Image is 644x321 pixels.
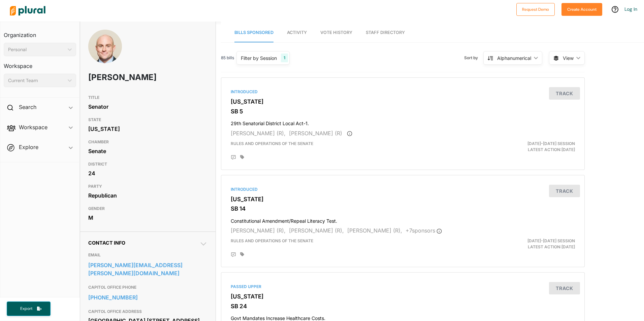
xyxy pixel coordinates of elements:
[4,56,76,71] h3: Workspace
[88,160,207,168] h3: DISTRICT
[231,238,313,243] span: Rules and Operations of the Senate
[88,146,207,156] div: Senate
[549,87,580,100] button: Track
[231,227,286,234] span: [PERSON_NAME] (R),
[19,103,36,111] h2: Search
[240,252,244,257] div: Add tags
[497,55,531,62] div: Alphanumerical
[231,252,236,257] div: Add Position Statement
[462,141,580,153] div: Latest Action: [DATE]
[281,53,288,62] div: 1
[234,30,273,35] span: Bills Sponsored
[88,260,207,278] a: [PERSON_NAME][EMAIL_ADDRESS][PERSON_NAME][DOMAIN_NAME]
[320,23,352,42] a: Vote History
[516,5,555,12] a: Request Demo
[88,168,207,178] div: 24
[88,116,207,124] h3: STATE
[231,155,236,160] div: Add Position Statement
[231,141,313,146] span: Rules and Operations of the Senate
[231,303,575,310] h3: SB 24
[4,25,76,40] h3: Organization
[231,196,575,203] h3: [US_STATE]
[15,306,37,312] span: Export
[549,282,580,294] button: Track
[231,284,575,290] div: Passed Upper
[462,238,580,250] div: Latest Action: [DATE]
[231,98,575,105] h3: [US_STATE]
[231,205,575,212] h3: SB 14
[527,141,575,146] span: [DATE]-[DATE] Session
[231,117,575,127] h4: 29th Senatorial District Local Act-1.
[221,55,234,61] span: 85 bills
[88,190,207,201] div: Republican
[516,3,555,16] button: Request Demo
[289,227,344,234] span: [PERSON_NAME] (R),
[88,240,125,246] span: Contact Info
[88,124,207,134] div: [US_STATE]
[549,185,580,197] button: Track
[406,227,442,234] span: + 7 sponsor s
[88,205,207,213] h3: GENDER
[563,55,574,62] span: View
[289,130,342,137] span: [PERSON_NAME] (R)
[88,213,207,223] div: M
[7,301,51,316] button: Export
[88,251,207,259] h3: EMAIL
[88,182,207,190] h3: PARTY
[88,67,160,87] h1: [PERSON_NAME]
[88,102,207,112] div: Senator
[241,55,277,62] div: Filter by Session
[561,3,602,16] button: Create Account
[347,227,402,234] span: [PERSON_NAME] (R),
[366,23,405,42] a: Staff Directory
[320,30,352,35] span: Vote History
[231,130,286,137] span: [PERSON_NAME] (R),
[287,23,307,42] a: Activity
[231,108,575,115] h3: SB 5
[234,23,273,42] a: Bills Sponsored
[88,94,207,102] h3: TITLE
[88,292,207,302] a: [PHONE_NUMBER]
[527,238,575,243] span: [DATE]-[DATE] Session
[8,46,65,53] div: Personal
[231,89,575,95] div: Introduced
[231,293,575,300] h3: [US_STATE]
[88,30,122,80] img: Headshot of Danny Britt
[231,186,575,192] div: Introduced
[88,283,207,291] h3: CAPITOL OFFICE PHONE
[287,30,307,35] span: Activity
[8,77,65,84] div: Current Team
[240,155,244,159] div: Add tags
[231,215,575,224] h4: Constitutional Amendment/Repeal Literacy Test.
[88,138,207,146] h3: CHAMBER
[88,308,207,316] h3: CAPITOL OFFICE ADDRESS
[561,5,602,12] a: Create Account
[464,55,483,61] span: Sort by
[624,6,637,12] a: Log In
